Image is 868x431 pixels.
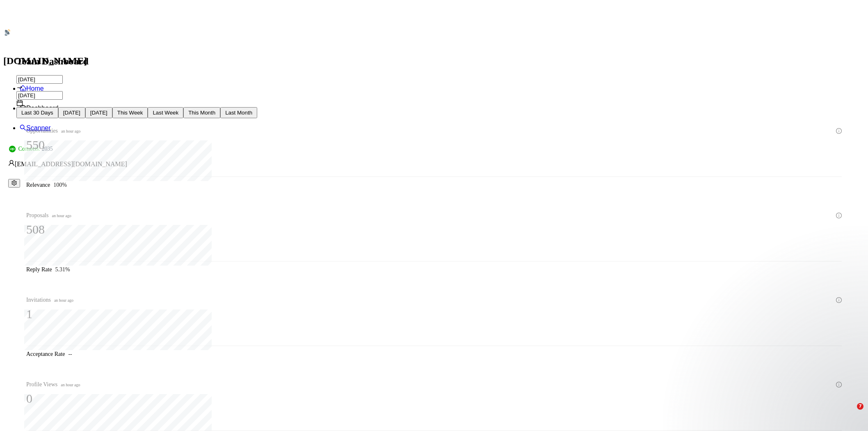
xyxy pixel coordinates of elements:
[26,306,73,322] div: 1
[26,222,71,237] div: 508
[16,107,58,118] button: Last 30 Days
[117,110,143,116] span: This Week
[26,182,50,188] span: Relevance
[26,266,52,273] span: Reply Rate
[26,137,80,153] div: 550
[20,105,26,111] span: dashboard
[188,110,215,116] span: This Month
[26,124,51,131] span: Scanner
[3,51,865,71] h1: [DOMAIN_NAME]
[8,179,20,188] button: setting
[225,110,252,116] span: Last Month
[20,124,26,131] span: search
[90,110,107,116] span: [DATE]
[220,107,257,118] button: Last Month
[16,56,852,67] h1: Team Dashboard
[16,100,23,106] span: calendar
[153,110,178,116] span: Last Week
[26,351,65,357] span: Acceptance Rate
[16,84,23,91] span: to
[840,403,860,423] iframe: Intercom live chat
[148,107,183,118] button: Last Week
[20,124,51,131] a: searchScanner
[61,383,80,387] time: an hour ago
[9,146,16,152] img: upwork-logo.png
[26,85,44,92] span: Home
[26,296,73,305] span: Invitations
[20,85,44,92] a: homeHome
[8,179,20,186] a: setting
[8,160,15,166] span: user
[58,107,85,118] button: [DATE]
[85,107,112,118] button: [DATE]
[61,129,80,133] time: an hour ago
[68,351,72,357] span: --
[21,110,53,116] span: Last 30 Days
[16,91,63,100] input: End date
[836,128,842,134] span: info-circle
[26,391,80,406] div: 0
[18,144,40,154] span: Connects:
[836,213,842,218] span: info-circle
[26,105,58,112] span: Dashboard
[55,266,70,273] span: 5.31%
[26,211,71,220] span: Proposals
[4,29,11,36] img: logo
[836,297,842,303] span: info-circle
[20,85,26,92] span: home
[54,298,73,303] time: an hour ago
[26,126,80,136] span: Opportunities
[112,107,148,118] button: This Week
[63,110,80,116] span: [DATE]
[20,118,865,138] li: Scanner
[857,403,863,410] span: 7
[26,380,80,390] span: Profile Views
[183,107,220,118] button: This Month
[16,84,23,90] span: swap-right
[53,182,67,188] span: 100%
[52,213,71,218] time: an hour ago
[16,75,63,84] input: Start date
[11,180,17,186] span: setting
